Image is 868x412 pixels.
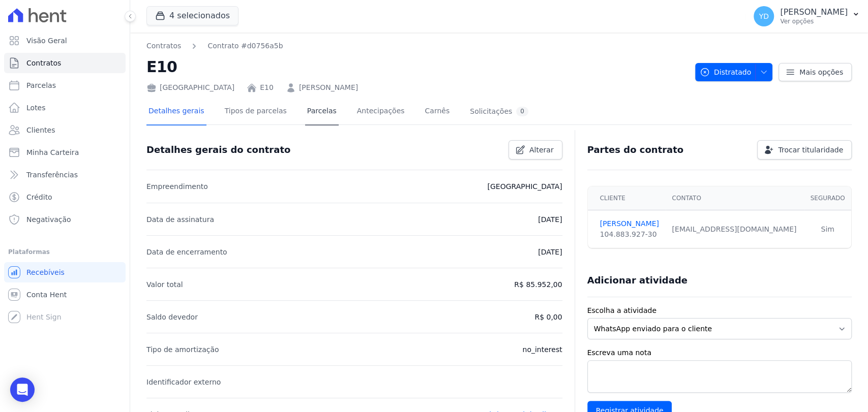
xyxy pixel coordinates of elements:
a: [PERSON_NAME] [299,82,358,93]
a: Trocar titularidade [757,140,852,160]
span: Transferências [26,170,78,180]
a: Visão Geral [4,30,126,51]
p: Tipo de amortização [146,343,219,356]
a: Contratos [4,53,126,73]
span: Lotes [26,103,46,113]
div: Open Intercom Messenger [10,377,35,402]
span: Parcelas [26,80,56,90]
p: Valor total [146,278,183,291]
a: Minha Carteira [4,142,126,163]
span: Crédito [26,192,52,202]
div: 104.883.927-30 [600,229,660,240]
label: Escreva uma nota [587,347,852,358]
td: Sim [804,210,851,248]
a: Transferências [4,165,126,185]
button: Distratado [695,63,772,81]
a: Crédito [4,187,126,207]
th: Contato [666,186,804,210]
p: [GEOGRAPHIC_DATA] [487,180,562,193]
h3: Adicionar atividade [587,274,687,287]
a: Tipos de parcelas [223,99,289,125]
a: Recebíveis [4,262,126,282]
span: Trocar titularidade [778,145,843,155]
a: Antecipações [355,99,407,125]
a: [PERSON_NAME] [600,218,660,229]
a: Solicitações0 [468,99,530,125]
label: Escolha a atividade [587,305,852,316]
span: Mais opções [799,67,843,77]
a: Contrato #d0756a5b [207,41,283,51]
nav: Breadcrumb [146,41,283,51]
span: Distratado [700,63,751,81]
span: Visão Geral [26,36,67,46]
button: YD [PERSON_NAME] Ver opções [745,2,868,30]
span: Clientes [26,125,55,135]
p: Ver opções [780,17,848,25]
span: Negativação [26,214,71,225]
span: Conta Hent [26,290,67,300]
h2: E10 [146,55,687,78]
a: Alterar [508,140,562,160]
p: Data de encerramento [146,246,227,258]
div: Solicitações [470,107,528,116]
p: Identificador externo [146,376,221,388]
a: Conta Hent [4,284,126,305]
p: R$ 0,00 [534,311,562,323]
a: Parcelas [305,99,339,125]
h3: Detalhes gerais do contrato [146,144,290,156]
a: Detalhes gerais [146,99,206,125]
a: Clientes [4,120,126,140]
span: Alterar [529,145,554,155]
p: Data de assinatura [146,213,214,226]
span: Minha Carteira [26,147,79,157]
a: Mais opções [779,63,852,81]
div: [GEOGRAPHIC_DATA] [146,82,234,93]
h3: Partes do contrato [587,144,684,156]
span: Recebíveis [26,267,65,277]
p: [DATE] [538,246,562,258]
button: 4 selecionados [146,6,238,25]
a: E10 [260,82,274,93]
th: Segurado [804,186,851,210]
p: Empreendimento [146,180,208,193]
span: Contratos [26,58,61,68]
p: [DATE] [538,213,562,226]
th: Cliente [588,186,666,210]
p: R$ 85.952,00 [514,278,562,291]
a: Lotes [4,98,126,118]
a: Carnês [423,99,452,125]
span: YD [759,13,768,20]
a: Parcelas [4,75,126,96]
div: [EMAIL_ADDRESS][DOMAIN_NAME] [672,224,798,235]
a: Negativação [4,209,126,230]
a: Contratos [146,41,181,51]
div: Plataformas [8,246,122,258]
div: 0 [516,107,528,116]
p: Saldo devedor [146,311,198,323]
p: [PERSON_NAME] [780,7,848,17]
p: no_interest [522,343,562,356]
nav: Breadcrumb [146,41,687,51]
